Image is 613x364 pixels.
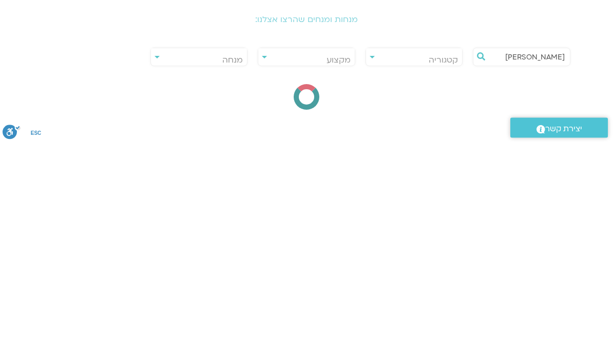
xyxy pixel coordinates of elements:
[289,6,365,25] a: קורסים ופעילות
[489,270,565,287] input: חיפוש
[241,6,281,25] a: עזרה
[135,168,478,195] p: אנו עושים כל מאמץ להביא לך את בכירי ובכירות המנחים בארץ. בכל תחום ותחום אנו מחפשים את המרצים , אנ...
[545,343,582,357] span: יצירת קשר
[429,276,458,287] span: קטגוריה
[442,6,505,25] a: לוח שידורים
[191,6,234,25] a: תמכו בנו
[19,39,594,67] h2: מנחים ומנחות בתודעה בריאה
[372,6,434,25] a: ההקלטות שלי
[510,339,608,359] a: יצירת קשר
[222,276,243,287] span: מנחה
[19,236,594,246] h2: מנחות ומנחים שהרצו אצלנו:
[547,8,592,23] img: תודעה בריאה
[327,276,351,287] span: מקצוע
